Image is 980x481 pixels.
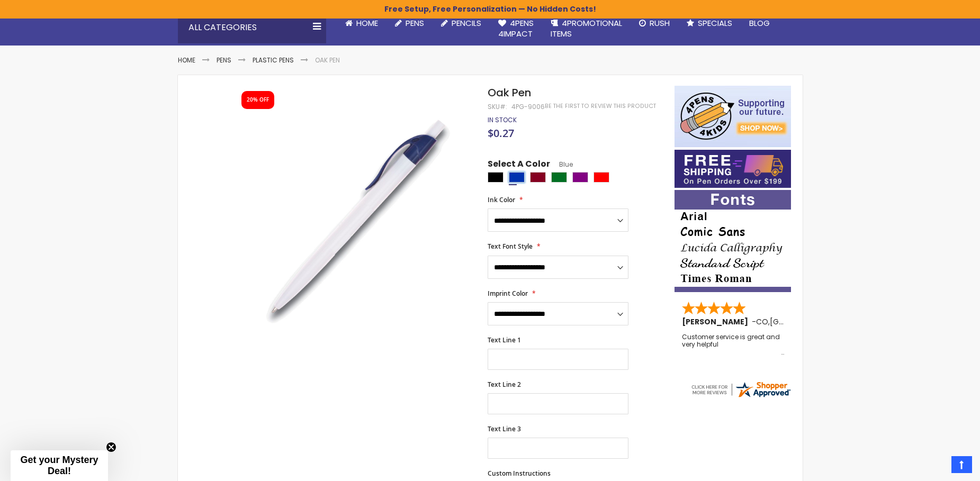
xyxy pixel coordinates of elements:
[550,160,573,169] span: Blue
[572,172,588,183] div: Purple
[749,17,770,29] span: Blog
[631,12,678,35] a: Rush
[488,126,514,140] span: $0.27
[217,56,231,65] a: Pens
[356,17,378,29] span: Home
[741,12,778,35] a: Blog
[488,195,515,204] span: Ink Color
[247,96,269,104] div: 20% OFF
[20,455,98,476] span: Get your Mystery Deal!
[690,380,792,399] img: 4pens.com widget logo
[337,12,386,35] a: Home
[433,12,490,35] a: Pencils
[488,380,521,389] span: Text Line 2
[650,17,670,29] span: Rush
[488,158,550,173] span: Select A Color
[178,12,326,43] div: All Categories
[406,17,424,29] span: Pens
[542,12,631,46] a: 4PROMOTIONALITEMS
[11,450,108,481] div: Get your Mystery Deal!Close teaser
[756,316,768,327] span: CO
[232,101,474,343] img: oak_side_blue_1_1.jpg
[488,116,517,124] div: Availability
[752,316,848,327] span: - ,
[551,17,622,39] span: 4PROMOTIONAL ITEMS
[770,316,848,327] span: [GEOGRAPHIC_DATA]
[488,469,551,478] span: Custom Instructions
[511,103,545,111] div: 4PG-9006
[594,172,609,183] div: Red
[675,190,791,292] img: font-personalization-examples
[488,289,528,298] span: Imprint Color
[253,56,294,65] a: Plastic Pens
[675,86,791,147] img: 4pens 4 kids
[452,17,481,29] span: Pencils
[315,56,340,65] li: Oak Pen
[682,316,752,327] span: [PERSON_NAME]
[545,102,656,110] a: Be the first to review this product
[675,150,791,188] img: Free shipping on orders over $199
[386,12,433,35] a: Pens
[509,172,525,183] div: Blue
[530,172,546,183] div: Burgundy
[551,172,567,183] div: Green
[488,85,531,100] span: Oak Pen
[488,115,517,124] span: In stock
[690,392,792,401] a: 4pens.com certificate URL
[488,102,507,111] strong: SKU
[106,442,116,452] button: Close teaser
[490,12,542,46] a: 4Pens4impact
[488,335,521,344] span: Text Line 1
[951,456,972,473] a: Top
[682,333,785,356] div: Customer service is great and very helpful
[698,17,732,29] span: Specials
[678,12,741,35] a: Specials
[488,424,521,433] span: Text Line 3
[498,17,534,39] span: 4Pens 4impact
[488,242,533,251] span: Text Font Style
[488,172,504,183] div: Black
[178,56,195,65] a: Home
